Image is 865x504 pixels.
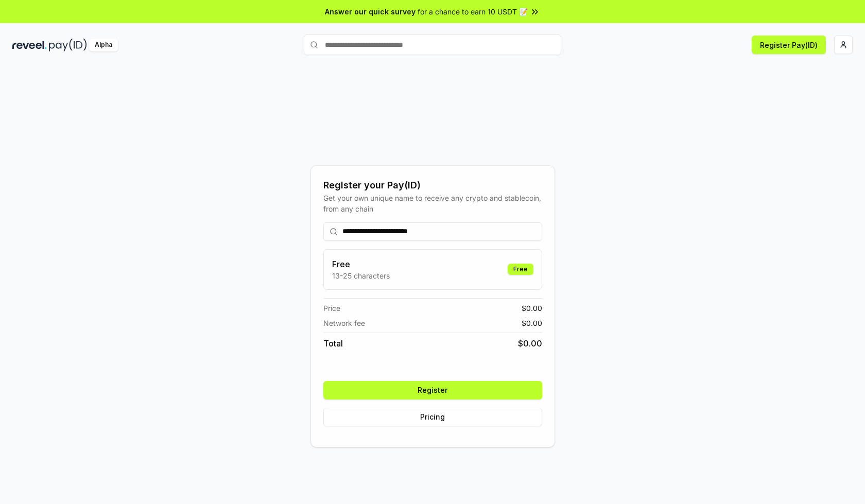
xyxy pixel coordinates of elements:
img: reveel_dark [12,39,47,51]
span: for a chance to earn 10 USDT 📝 [418,6,528,17]
div: Free [508,264,533,275]
span: $ 0.00 [518,337,542,350]
div: Alpha [89,39,118,51]
button: Register [323,381,542,399]
span: Network fee [323,318,365,328]
button: Register Pay(ID) [752,36,826,54]
h3: Free [332,258,390,270]
p: 13-25 characters [332,270,390,281]
span: Answer our quick survey [325,6,416,17]
span: Price [323,303,340,314]
span: $ 0.00 [522,303,542,314]
img: pay_id [49,39,87,51]
div: Get your own unique name to receive any crypto and stablecoin, from any chain [323,193,542,214]
div: Register your Pay(ID) [323,178,542,193]
button: Pricing [323,408,542,426]
span: $ 0.00 [522,318,542,328]
span: Total [323,337,343,350]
